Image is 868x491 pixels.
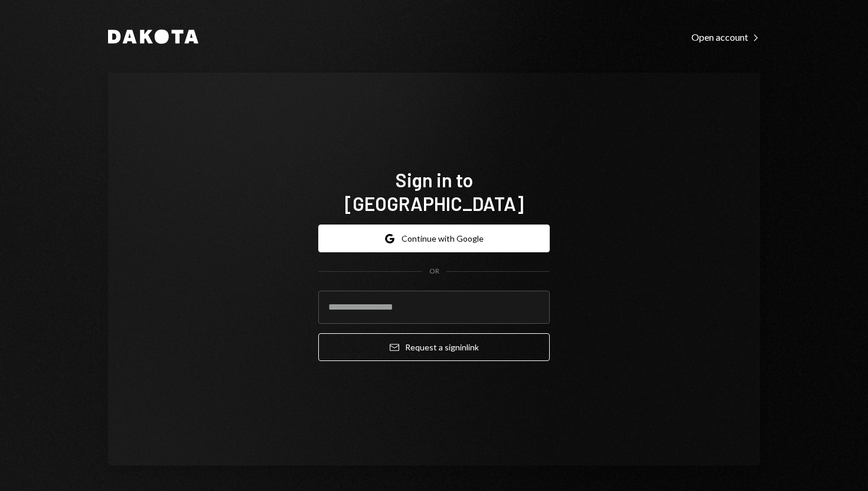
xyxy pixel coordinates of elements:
[691,31,760,43] div: Open account
[318,168,550,215] h1: Sign in to [GEOGRAPHIC_DATA]
[318,333,550,361] button: Request a signinlink
[429,266,439,277] div: OR
[691,30,760,43] a: Open account
[318,225,550,252] button: Continue with Google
